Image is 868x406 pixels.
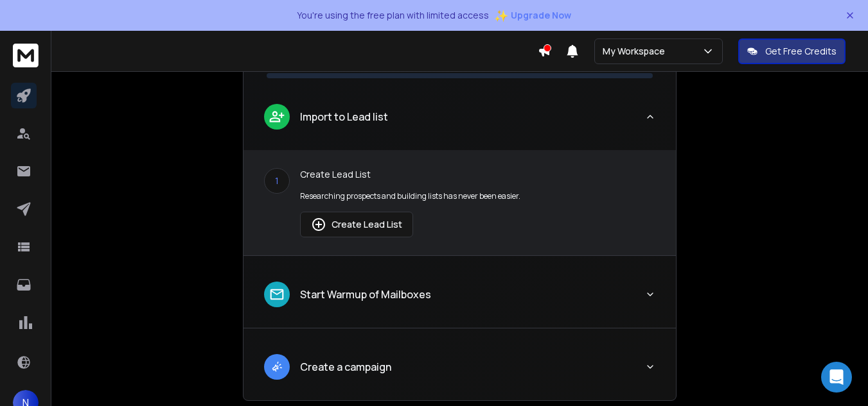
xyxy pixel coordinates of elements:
button: Create Lead List [300,212,413,237]
p: Create Lead List [300,168,655,181]
button: Get Free Credits [738,38,846,64]
span: Upgrade Now [511,9,571,22]
img: lead [269,286,285,303]
p: Get Free Credits [765,45,837,58]
img: lead [311,217,326,232]
p: Create a campaign [300,359,391,375]
p: My Workspace [603,45,670,58]
div: Open Intercom Messenger [821,362,852,393]
p: Start Warmup of Mailboxes [300,287,431,302]
img: lead [269,359,285,375]
button: leadImport to Lead list [244,94,676,150]
p: You're using the free plan with limited access [297,9,489,22]
span: ✨ [494,6,508,24]
div: 1 [264,168,290,194]
img: lead [269,108,285,124]
p: Researching prospects and building lists has never been easier. [300,191,655,201]
div: leadImport to Lead list [244,150,676,255]
p: Import to Lead list [300,109,388,124]
button: leadStart Warmup of Mailboxes [244,271,676,328]
button: ✨Upgrade Now [494,3,571,28]
button: leadCreate a campaign [244,344,676,400]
